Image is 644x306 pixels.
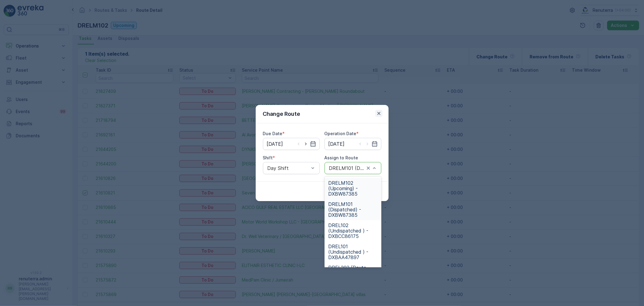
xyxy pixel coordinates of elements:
p: Change Route [263,110,300,118]
span: DREL202 (Route Plan) - DXBAA56882 [328,265,378,276]
input: dd/mm/yyyy [325,138,381,150]
label: Assign to Route [325,155,358,160]
span: DREL101 (Undispatched ) - DXBAA47897 [328,244,378,260]
span: DRELM102 (Upcoming) - DXBW87385 [328,180,378,197]
label: Due Date [263,131,283,136]
span: DRELM101 (Dispatched) - DXBW87385 [328,201,378,218]
label: Shift [263,155,273,160]
input: dd/mm/yyyy [263,138,320,150]
span: DREL102 (Undispatched ) - DXBCC86175 [328,223,378,239]
label: Operation Date [325,131,357,136]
